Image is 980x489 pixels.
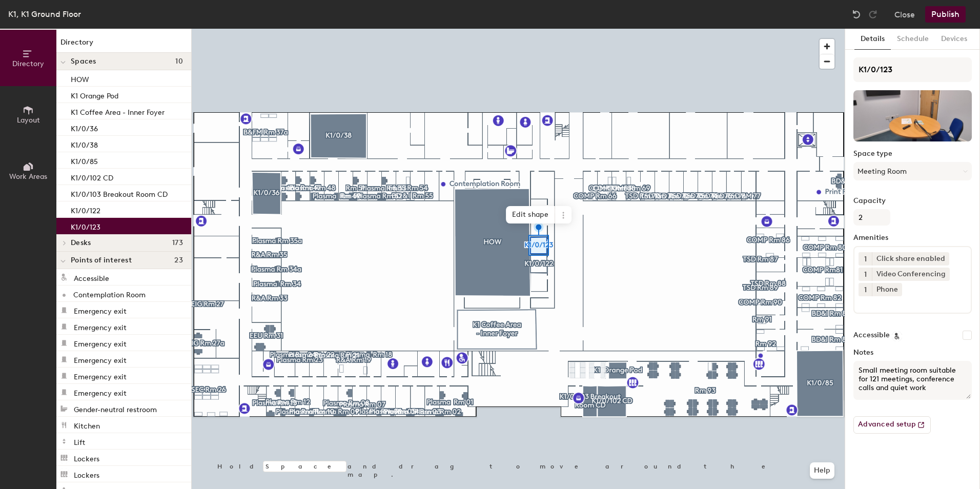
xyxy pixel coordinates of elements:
span: 23 [174,256,183,264]
p: Emergency exit [74,337,127,349]
button: Meeting Room [853,162,972,180]
span: 173 [172,239,183,247]
p: Emergency exit [74,320,127,332]
button: Advanced setup [853,416,931,434]
p: K1/0/36 [71,121,98,133]
button: Devices [935,29,973,50]
div: Video Conferencing [872,268,950,281]
p: Emergency exit [74,353,127,365]
label: Amenities [853,234,972,242]
span: Work Areas [9,172,47,181]
button: Publish [925,6,966,23]
button: Schedule [891,29,935,50]
span: Spaces [71,57,96,66]
img: Undo [851,9,862,19]
button: 1 [859,283,872,296]
h1: Directory [56,37,191,53]
label: Space type [853,150,972,158]
div: Phone [872,283,902,296]
button: Close [894,6,915,23]
img: Redo [868,9,878,19]
label: Accessible [853,331,890,339]
div: K1, K1 Ground Floor [8,8,81,21]
p: Emergency exit [74,386,127,398]
span: 1 [864,284,867,295]
img: The space named K1/0/123 [853,90,972,141]
p: K1/0/38 [71,138,98,150]
p: Emergency exit [74,304,127,316]
p: HOW [71,72,89,84]
span: Points of interest [71,256,132,264]
div: Click share enabled [872,252,949,266]
p: Kitchen [74,419,100,431]
p: Lift [74,435,85,447]
p: K1/0/103 Breakout Room CD [71,187,168,199]
span: 1 [864,269,867,280]
button: Help [810,462,834,479]
span: Layout [17,116,40,125]
textarea: Small meeting room suitable for 121 meetings, conference calls and quiet work [853,361,972,400]
label: Capacity [853,197,972,205]
span: 10 [175,57,183,66]
span: 1 [864,254,867,264]
p: K1 Orange Pod [71,89,118,100]
button: 1 [859,252,872,266]
p: Lockers [74,468,99,480]
p: K1/0/122 [71,203,100,215]
button: 1 [859,268,872,281]
p: K1 Coffee Area - Inner Foyer [71,105,165,117]
p: Contemplation Room [73,288,146,299]
p: K1/0/123 [71,220,100,232]
p: Emergency exit [74,370,127,381]
label: Notes [853,349,972,357]
span: Edit shape [506,206,555,223]
p: K1/0/102 CD [71,171,113,182]
p: Accessible [74,271,109,283]
button: Details [854,29,891,50]
p: Gender-neutral restroom [74,402,157,414]
span: Desks [71,239,91,247]
span: Directory [12,59,44,68]
p: Lockers [74,452,99,463]
p: K1/0/85 [71,154,98,166]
